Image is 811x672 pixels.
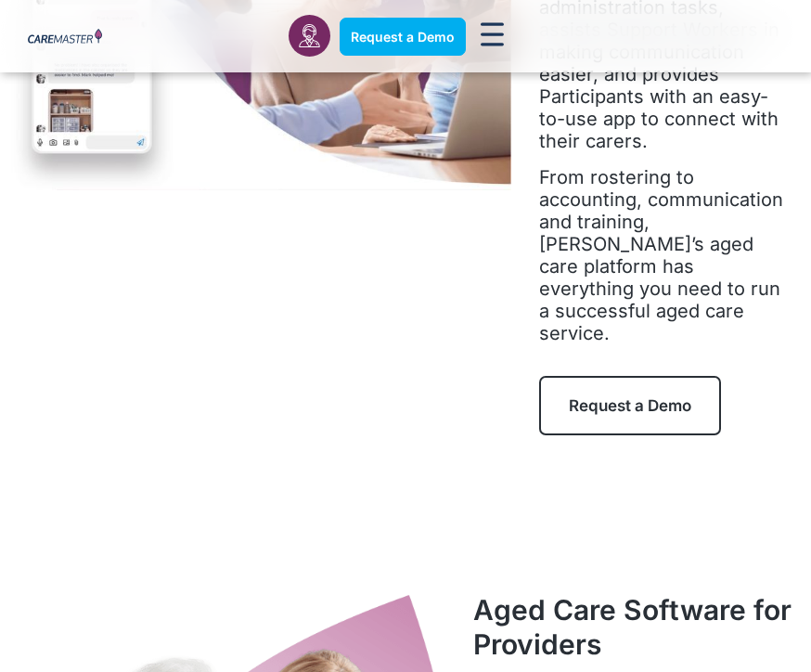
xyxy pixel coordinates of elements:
[475,17,510,57] div: Menu Toggle
[539,376,721,435] a: Request a Demo
[539,166,783,344] span: From rostering to accounting, communication and training, [PERSON_NAME]’s aged care platform has ...
[473,593,792,662] h2: Aged Care Software for Providers
[340,18,466,56] a: Request a Demo
[569,396,691,415] span: Request a Demo
[351,29,455,45] span: Request a Demo
[28,29,102,45] img: CareMaster Logo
